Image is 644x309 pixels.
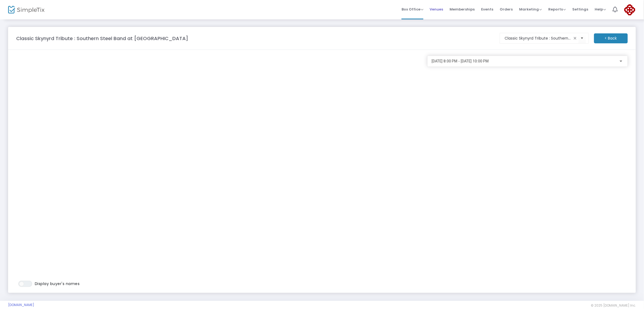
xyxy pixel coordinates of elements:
[35,281,80,286] span: Display buyer's names
[505,36,572,41] input: Select an event
[591,303,636,308] span: © 2025 [DOMAIN_NAME] Inc.
[500,2,513,16] span: Orders
[572,35,578,41] span: clear
[595,7,606,12] span: Help
[578,33,586,44] button: Select
[432,59,489,63] span: [DATE] 8:00 PM - [DATE] 10:00 PM
[16,56,422,281] iframe: seating chart
[430,2,443,16] span: Venues
[402,7,423,12] span: Box Office
[16,35,188,42] m-panel-title: Classic Skynyrd Tribute : Southern Steel Band at [GEOGRAPHIC_DATA]
[481,2,494,16] span: Events
[573,2,588,16] span: Settings
[519,7,542,12] span: Marketing
[450,2,475,16] span: Memberships
[549,7,566,12] span: Reports
[8,303,34,307] a: [DOMAIN_NAME]
[594,33,628,43] m-button: < Back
